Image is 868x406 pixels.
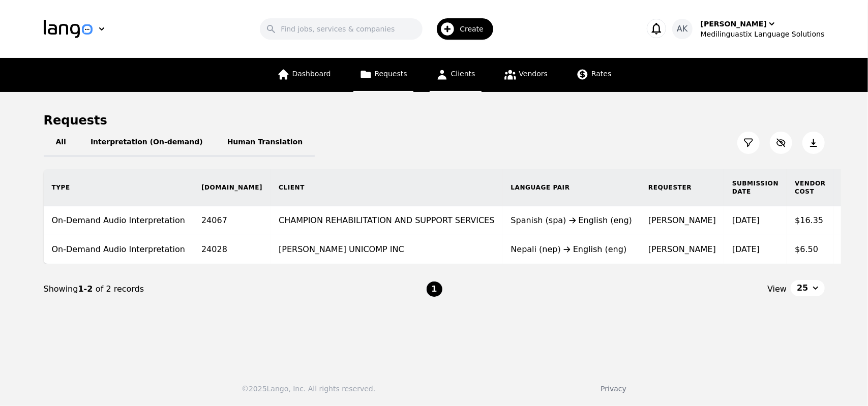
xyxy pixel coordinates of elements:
[519,70,548,78] span: Vendors
[498,58,554,92] a: Vendors
[260,18,423,40] input: Find jobs, services & companies
[701,29,825,39] div: Medilinguastix Language Solutions
[460,24,491,34] span: Create
[503,169,641,206] th: Language Pair
[787,235,834,264] td: $6.50
[791,280,824,296] button: 25
[44,169,194,206] th: Type
[640,206,724,235] td: [PERSON_NAME]
[701,19,767,29] div: [PERSON_NAME]
[242,384,375,394] div: © 2025 Lango, Inc. All rights reserved.
[601,385,626,393] a: Privacy
[215,129,315,157] button: Human Translation
[677,23,687,35] span: AK
[193,169,271,206] th: [DOMAIN_NAME]
[430,58,482,92] a: Clients
[271,206,502,235] td: CHAMPION REHABILITATION AND SUPPORT SERVICES
[787,206,834,235] td: $16.35
[591,70,611,78] span: Rates
[271,169,502,206] th: Client
[271,235,502,264] td: [PERSON_NAME] UNICOMP INC
[640,235,724,264] td: [PERSON_NAME]
[292,70,331,78] span: Dashboard
[44,112,107,129] h1: Requests
[672,19,825,39] button: AK[PERSON_NAME]Medilinguastix Language Solutions
[724,169,787,206] th: Submission Date
[78,129,215,157] button: Interpretation (On-demand)
[802,132,825,154] button: Export Jobs
[797,282,808,294] span: 25
[451,70,475,78] span: Clients
[787,169,834,206] th: Vendor Cost
[732,244,760,254] time: [DATE]
[44,235,194,264] td: On-Demand Audio Interpretation
[570,58,617,92] a: Rates
[44,206,194,235] td: On-Demand Audio Interpretation
[44,20,93,38] img: Logo
[375,70,407,78] span: Requests
[44,264,825,314] nav: Page navigation
[511,243,633,256] div: Nepali (nep) English (eng)
[78,284,95,294] span: 1-2
[640,169,724,206] th: Requester
[44,283,426,295] div: Showing of 2 records
[767,283,787,295] span: View
[511,214,633,227] div: Spanish (spa) English (eng)
[353,58,413,92] a: Requests
[770,132,792,154] button: Customize Column View
[271,58,337,92] a: Dashboard
[44,129,78,157] button: All
[423,14,499,44] button: Create
[193,206,271,235] td: 24067
[732,215,760,225] time: [DATE]
[193,235,271,264] td: 24028
[737,132,760,154] button: Filter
